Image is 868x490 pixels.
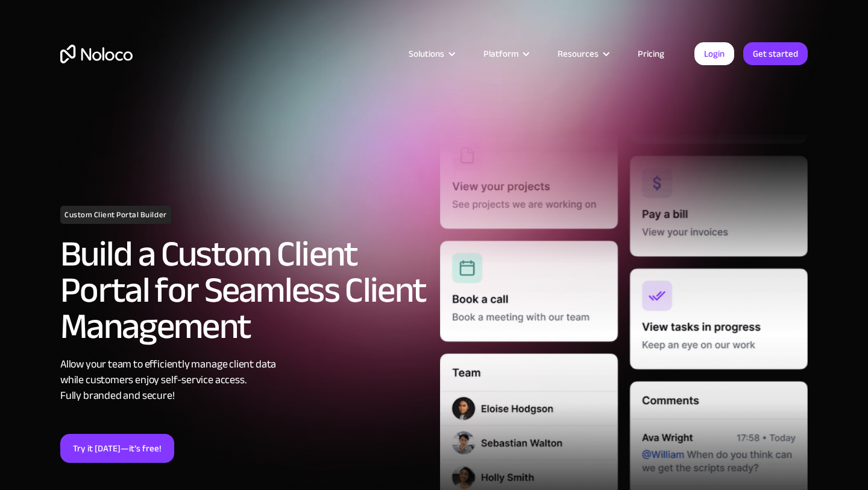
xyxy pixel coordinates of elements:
[743,42,808,65] a: Get started
[60,236,428,345] h2: Build a Custom Client Portal for Seamless Client Management
[60,434,174,463] a: Try it [DATE]—it’s free!
[694,42,734,65] a: Login
[60,357,428,404] div: Allow your team to efficiently manage client data while customers enjoy self-service access. Full...
[542,46,623,62] div: Resources
[483,46,518,62] div: Platform
[558,46,599,62] div: Resources
[468,46,542,62] div: Platform
[60,45,133,63] a: home
[623,46,679,62] a: Pricing
[394,46,468,62] div: Solutions
[60,206,171,224] h1: Custom Client Portal Builder
[409,46,444,62] div: Solutions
